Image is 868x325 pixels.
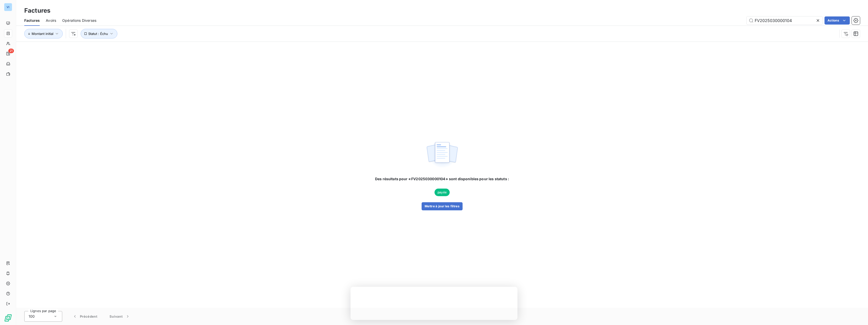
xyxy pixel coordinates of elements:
img: Logo LeanPay [4,314,12,322]
button: Statut : Échu [81,29,117,38]
span: Des résultats pour « FV2025030000104 » sont disponibles pour les statuts : [375,176,509,181]
button: Suivant [103,311,136,322]
input: Rechercher [747,16,822,25]
span: Statut : Échu [88,32,108,36]
span: 21 [8,49,14,53]
h3: Factures [24,6,50,15]
button: Actions [824,16,850,25]
iframe: Intercom live chat [851,308,863,320]
span: payée [435,189,450,196]
span: Factures [24,18,40,23]
div: VI [4,3,12,11]
button: Précédent [66,311,103,322]
button: Montant initial [24,29,63,38]
iframe: Enquête de LeanPay [351,287,517,320]
span: 100 [29,314,35,319]
span: Avoirs [46,18,56,23]
span: Montant initial [32,32,53,36]
button: Mettre à jour les filtres [422,202,463,210]
span: Opérations Diverses [62,18,96,23]
img: empty state [426,139,458,171]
